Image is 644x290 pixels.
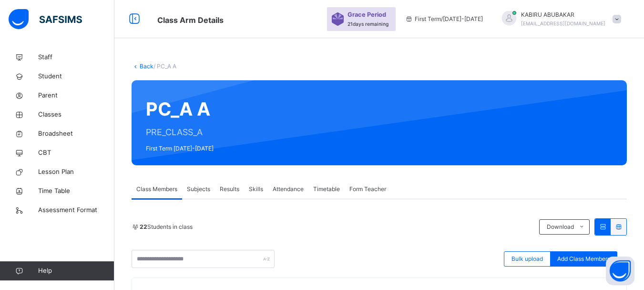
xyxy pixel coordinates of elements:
[38,186,114,196] span: Time Table
[521,21,605,26] span: [EMAIL_ADDRESS][DOMAIN_NAME]
[511,255,543,263] span: Bulk upload
[557,255,610,263] span: Add Class Members
[153,63,176,70] span: / PC_A A
[136,185,177,193] span: Class Members
[38,53,114,62] span: Staff
[38,72,114,81] span: Student
[348,21,388,27] span: 21 days remaining
[187,185,210,193] span: Subjects
[38,110,114,119] span: Classes
[140,223,147,230] b: 22
[547,223,574,231] span: Download
[313,185,340,193] span: Timetable
[38,91,114,100] span: Parent
[273,185,304,193] span: Attendance
[38,148,114,158] span: CBT
[38,266,114,276] span: Help
[332,12,344,26] img: sticker-purple.71386a28dfed39d6af7621340158ba97.svg
[349,185,386,193] span: Form Teacher
[38,129,114,139] span: Broadsheet
[405,15,483,23] span: session/term information
[140,223,193,231] span: Students in class
[348,10,386,19] span: Grace Period
[249,185,263,193] span: Skills
[140,63,153,70] a: Back
[492,11,626,28] div: KABIRUABUBAKAR
[157,15,224,25] span: Class Arm Details
[606,257,634,285] button: Open asap
[220,185,239,193] span: Results
[9,9,82,29] img: safsims
[38,167,114,177] span: Lesson Plan
[521,11,605,19] span: KABIRU ABUBAKAR
[38,205,114,215] span: Assessment Format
